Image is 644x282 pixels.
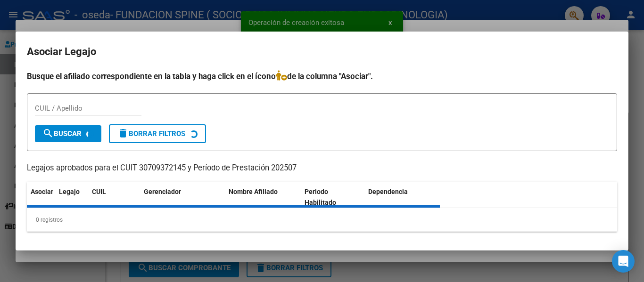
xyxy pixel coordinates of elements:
div: 0 registros [27,208,617,232]
div: Open Intercom Messenger [612,250,635,273]
span: Borrar Filtros [117,129,185,138]
span: Periodo Habilitado [305,188,336,206]
p: Legajos aprobados para el CUIT 30709372145 y Período de Prestación 202507 [27,162,617,174]
datatable-header-cell: Dependencia [364,182,440,213]
button: Borrar Filtros [109,124,206,143]
span: CUIL [92,188,106,195]
datatable-header-cell: Gerenciador [140,182,225,213]
span: Gerenciador [144,188,181,195]
datatable-header-cell: Asociar [27,182,55,213]
mat-icon: delete [117,128,129,139]
span: Asociar [31,188,53,195]
datatable-header-cell: Legajo [55,182,88,213]
h4: Busque el afiliado correspondiente en la tabla y haga click en el ícono de la columna "Asociar". [27,70,617,82]
span: Legajo [59,188,80,195]
h2: Asociar Legajo [27,43,617,61]
datatable-header-cell: CUIL [88,182,140,213]
button: Buscar [35,125,101,142]
span: Buscar [42,129,82,138]
datatable-header-cell: Nombre Afiliado [225,182,301,213]
span: Nombre Afiliado [229,188,278,195]
mat-icon: search [42,128,54,139]
span: Dependencia [368,188,408,195]
datatable-header-cell: Periodo Habilitado [301,182,364,213]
